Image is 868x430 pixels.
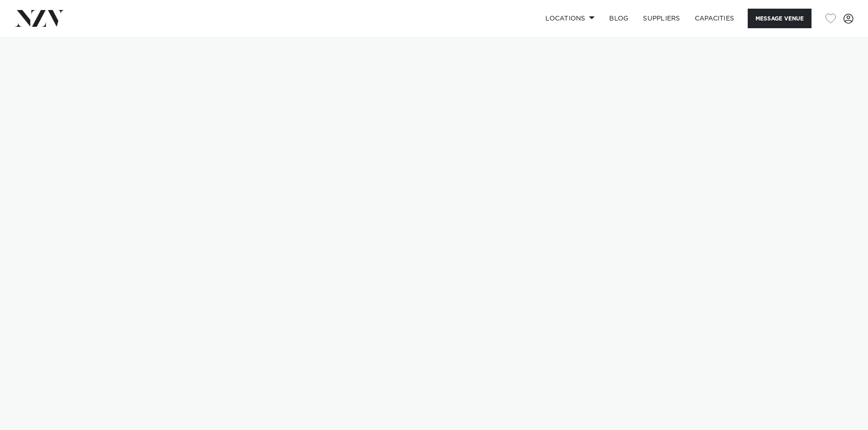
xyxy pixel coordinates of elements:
a: Locations [538,9,602,28]
a: SUPPLIERS [636,9,687,28]
button: Message Venue [748,9,812,28]
img: nzv-logo.png [15,10,64,26]
a: BLOG [602,9,636,28]
a: Capacities [688,9,742,28]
